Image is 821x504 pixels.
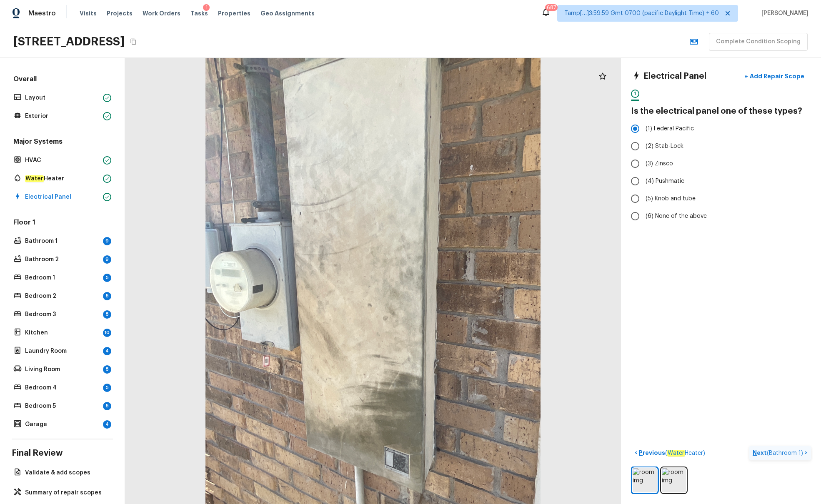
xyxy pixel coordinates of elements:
[646,142,683,150] span: (2) Stab-Lock
[631,106,811,117] h4: Is the electrical panel one of these types?
[25,274,100,282] p: Bedroom 1
[103,402,111,410] div: 5
[103,384,111,392] div: 5
[25,156,100,165] p: HVAC
[25,329,100,337] p: Kitchen
[28,9,56,17] span: Maestro
[12,137,113,148] h5: Major Systems
[103,347,111,355] div: 4
[103,365,111,374] div: 5
[107,9,133,17] span: Projects
[260,9,315,17] span: Geo Assignments
[103,255,111,264] div: 9
[25,255,100,264] p: Bathroom 2
[662,468,686,492] img: room img
[748,72,804,80] p: Add Repair Scope
[631,90,639,98] div: 1
[190,10,208,16] span: Tasks
[25,292,100,300] p: Bedroom 2
[25,402,100,410] p: Bedroom 5
[205,3,208,12] div: 1
[633,468,657,492] img: room img
[738,68,811,85] button: +Add Repair Scope
[643,71,706,82] h4: Electrical Panel
[646,177,684,185] span: (4) Pushmatic
[646,195,696,203] span: (5) Knob and tube
[646,212,707,220] span: (6) None of the above
[667,450,685,457] em: Water
[631,446,708,460] button: <Previous(WaterHeater)
[753,449,805,457] p: Next
[13,34,125,49] h2: [STREET_ADDRESS]
[25,175,44,182] em: Water
[665,450,705,457] span: ( Heater )
[25,365,100,374] p: Living Room
[637,449,705,457] p: Previous
[103,329,111,337] div: 10
[103,292,111,300] div: 5
[25,489,108,497] p: Summary of repair scopes
[103,310,111,319] div: 5
[25,310,100,319] p: Bedroom 3
[12,448,113,459] h4: Final Review
[12,218,113,229] h5: Floor 1
[25,384,100,392] p: Bedroom 4
[218,9,250,17] span: Properties
[103,274,111,282] div: 5
[25,347,100,355] p: Laundry Room
[143,9,180,17] span: Work Orders
[128,36,139,47] button: Copy Address
[564,9,719,17] span: Tamp[…]3:59:59 Gmt 0700 (pacific Daylight Time) + 60
[25,193,100,201] p: Electrical Panel
[25,175,100,183] p: Heater
[80,9,97,17] span: Visits
[646,160,673,168] span: (3) Zinsco
[25,420,100,429] p: Garage
[749,446,811,460] button: Next(Bathroom 1)>
[767,450,803,456] span: ( Bathroom 1 )
[103,420,111,429] div: 4
[25,469,108,477] p: Validate & add scopes
[547,3,556,12] div: 687
[12,75,113,85] h5: Overall
[25,94,100,102] p: Layout
[646,125,694,133] span: (1) Federal Pacific
[25,112,100,120] p: Exterior
[25,237,100,245] p: Bathroom 1
[103,237,111,245] div: 9
[758,9,808,17] span: [PERSON_NAME]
